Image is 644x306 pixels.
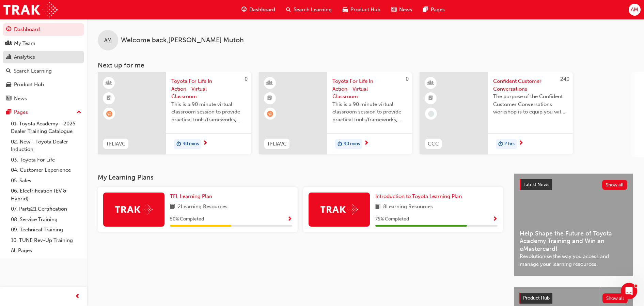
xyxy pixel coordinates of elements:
a: 0TFLIAVCToyota For Life In Action - Virtual ClassroomThis is a 90 minute virtual classroom sessio... [259,72,412,154]
span: 75 % Completed [375,215,409,223]
button: DashboardMy TeamAnalyticsSearch LearningProduct HubNews [3,22,84,106]
span: prev-icon [75,292,80,301]
span: search-icon [6,68,11,74]
a: 08. Service Training [8,214,84,225]
span: learningResourceType_INSTRUCTOR_LED-icon [428,79,433,88]
span: Toyota For Life In Action - Virtual Classroom [171,77,246,101]
div: Analytics [14,53,35,61]
button: Pages [3,106,84,119]
button: Show Progress [492,215,498,224]
a: 07. Parts21 Certification [8,204,84,214]
a: My Team [3,37,84,50]
iframe: Intercom live chat [621,283,637,299]
span: guage-icon [241,5,247,14]
a: 04. Customer Experience [8,165,84,175]
a: guage-iconDashboard [236,3,281,17]
span: duration-icon [498,140,503,149]
span: duration-icon [176,140,181,149]
span: learningResourceType_INSTRUCTOR_LED-icon [267,79,272,88]
a: Search Learning [3,65,84,77]
span: CCC [428,140,439,148]
span: booktick-icon [267,94,272,103]
span: 8 Learning Resources [383,203,433,211]
a: 01. Toyota Academy - 2025 Dealer Training Catalogue [8,119,84,137]
span: news-icon [391,5,396,14]
span: Search Learning [294,6,332,14]
span: 0 [245,76,248,82]
span: learningRecordVerb_WAITLIST-icon [106,111,112,117]
h3: My Learning Plans [98,173,503,181]
span: This is a 90 minute virtual classroom session to provide practical tools/frameworks, behaviours a... [171,101,246,124]
a: pages-iconPages [418,3,450,17]
img: Trak [115,204,153,215]
div: Search Learning [14,67,52,75]
span: 50 % Completed [170,215,204,223]
span: This is a 90 minute virtual classroom session to provide practical tools/frameworks, behaviours a... [332,101,407,124]
span: search-icon [286,5,291,14]
span: people-icon [6,41,11,47]
a: 0TFLIAVCToyota For Life In Action - Virtual ClassroomThis is a 90 minute virtual classroom sessio... [98,72,251,154]
span: 0 [406,76,409,82]
button: Show all [602,180,628,190]
a: Product HubShow all [519,293,628,304]
a: 05. Sales [8,175,84,186]
span: booktick-icon [428,94,433,103]
span: Latest News [523,182,549,187]
span: next-icon [364,140,369,147]
span: Show Progress [287,216,292,223]
span: chart-icon [6,54,11,60]
img: Trak [3,2,58,17]
span: TFL Learning Plan [170,193,212,199]
span: 90 mins [344,140,360,148]
span: 2 Learning Resources [178,203,227,211]
a: search-iconSearch Learning [281,3,337,17]
span: up-icon [77,108,81,117]
span: Show Progress [492,216,498,223]
span: Introduction to Toyota Learning Plan [375,193,462,199]
span: booktick-icon [107,94,111,103]
span: Product Hub [350,6,380,14]
span: car-icon [343,5,348,14]
span: learningRecordVerb_WAITLIST-icon [267,111,273,117]
a: Introduction to Toyota Learning Plan [375,193,465,200]
a: TFL Learning Plan [170,193,215,200]
span: 90 mins [183,140,199,148]
div: My Team [14,40,35,47]
span: next-icon [203,140,208,147]
div: Product Hub [14,81,44,89]
span: Product Hub [523,295,550,301]
span: learningRecordVerb_NONE-icon [428,111,434,117]
a: 240CCCConfident Customer ConversationsThe purpose of the Confident Customer Conversations worksho... [420,72,573,154]
span: Confident Customer Conversations [493,77,567,93]
span: guage-icon [6,27,11,33]
a: Latest NewsShow allHelp Shape the Future of Toyota Academy Training and Win an eMastercard!Revolu... [514,173,633,276]
a: All Pages [8,245,84,256]
span: 2 hrs [504,140,515,148]
div: Pages [14,108,28,116]
button: AM [629,4,641,16]
span: car-icon [6,82,11,88]
span: pages-icon [6,109,11,116]
span: Toyota For Life In Action - Virtual Classroom [332,77,407,101]
a: 02. New - Toyota Dealer Induction [8,137,84,155]
span: learningResourceType_INSTRUCTOR_LED-icon [107,79,111,88]
span: Help Shape the Future of Toyota Academy Training and Win an eMastercard! [520,230,627,253]
a: Latest NewsShow all [520,179,627,190]
a: Analytics [3,51,84,63]
span: Welcome back , [PERSON_NAME] Mutoh [121,36,244,44]
a: Dashboard [3,23,84,36]
span: book-icon [170,203,175,211]
a: 06. Electrification (EV & Hybrid) [8,186,84,204]
img: Trak [320,204,358,215]
span: news-icon [6,96,11,102]
button: Show Progress [287,215,292,224]
a: 10. TUNE Rev-Up Training [8,235,84,246]
a: 09. Technical Training [8,225,84,235]
h3: Next up for me [87,61,644,69]
a: news-iconNews [386,3,418,17]
span: Revolutionise the way you access and manage your learning resources. [520,253,627,268]
a: News [3,92,84,105]
span: The purpose of the Confident Customer Conversations workshop is to equip you with tools to commun... [493,93,567,116]
span: 240 [560,76,569,82]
